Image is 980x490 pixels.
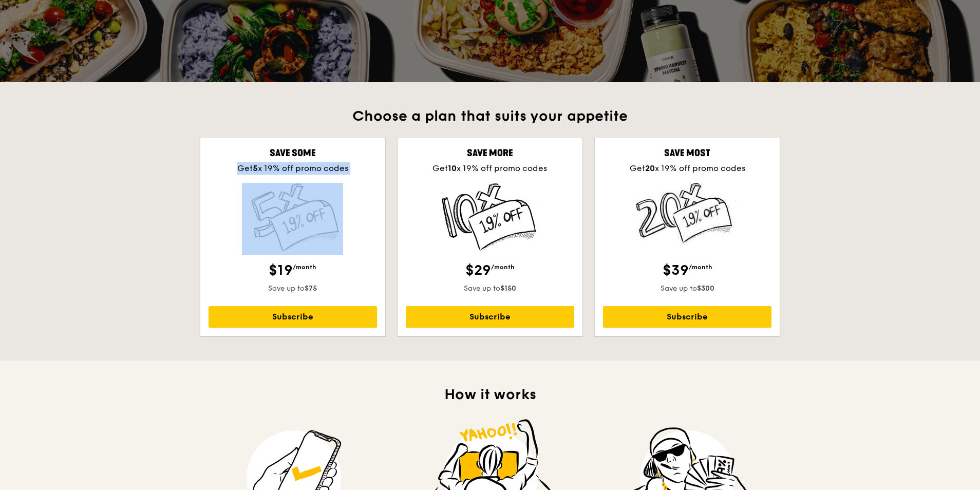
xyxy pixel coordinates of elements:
[444,386,536,403] span: How it works
[352,107,628,125] span: Choose a plan that suits your appetite
[406,146,574,160] div: Save more
[603,146,771,160] div: Save most
[209,284,377,294] div: Save up to
[663,261,689,279] span: $39
[465,261,491,279] span: $29
[603,162,771,175] div: Get x 19% off promo codes
[406,162,574,175] div: Get x 19% off promo codes
[253,163,258,173] strong: 5
[406,284,574,294] div: Save up to
[439,183,540,252] img: Save 10 Times
[293,263,316,271] span: /month
[209,146,377,160] div: Save some
[242,183,343,253] img: Save 5 times
[406,306,574,328] a: Subscribe
[209,306,377,328] a: Subscribe
[209,162,377,175] div: Get x 19% off promo codes
[603,284,771,294] div: Save up to
[697,284,714,293] strong: $300
[448,163,457,173] strong: 10
[491,263,515,271] span: /month
[269,261,293,279] span: $19
[305,284,317,293] strong: $75
[636,183,739,244] img: Save 20 Times
[500,284,516,293] strong: $150
[645,163,655,173] strong: 20
[603,306,771,328] a: Subscribe
[689,263,712,271] span: /month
